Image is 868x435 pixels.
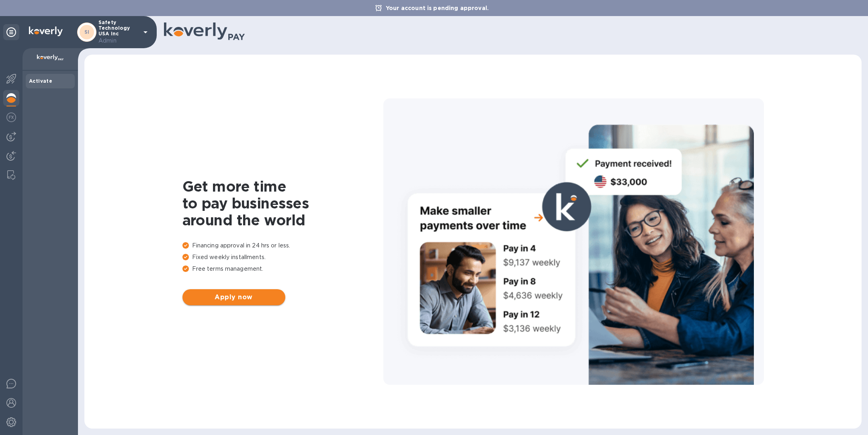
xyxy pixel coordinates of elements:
img: Foreign exchange [6,112,16,122]
p: Your account is pending approval. [382,4,493,12]
p: Safety Technology USA Inc [98,20,139,45]
img: Logo [29,27,63,36]
div: Unpin categories [3,24,19,40]
span: Apply now [189,292,279,302]
button: Apply now [182,289,285,305]
p: Financing approval in 24 hrs or less. [182,241,383,250]
b: SI [84,29,90,35]
b: Activate [29,78,52,84]
p: Fixed weekly installments. [182,253,383,261]
h1: Get more time to pay businesses around the world [182,178,383,229]
p: Free terms management. [182,265,383,273]
p: Admin [98,37,139,45]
